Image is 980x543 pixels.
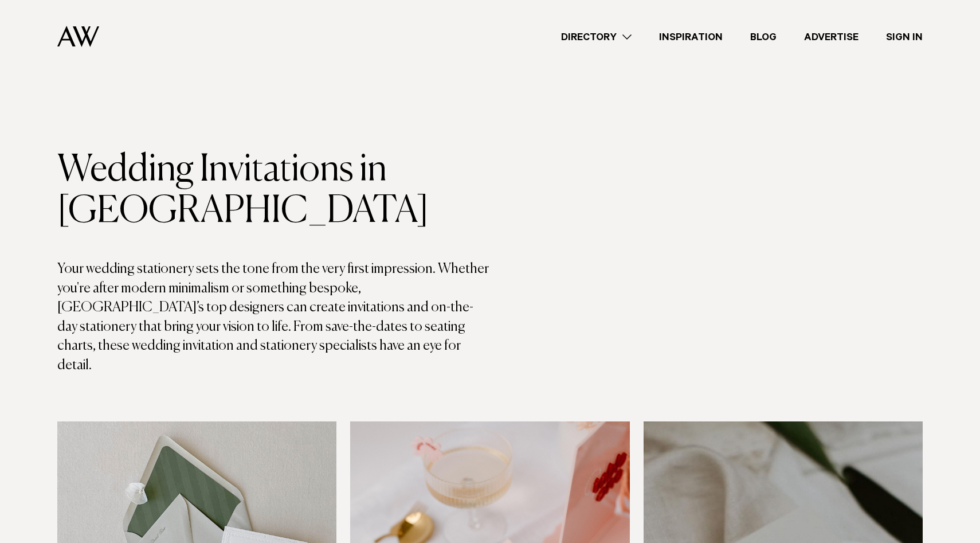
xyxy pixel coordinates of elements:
a: Inspiration [645,29,736,45]
p: Your wedding stationery sets the tone from the very first impression. Whether you're after modern... [57,260,490,376]
img: Auckland Weddings Logo [57,26,99,47]
h1: Wedding Invitations in [GEOGRAPHIC_DATA] [57,150,490,232]
a: Blog [736,29,790,45]
a: Sign In [872,29,936,45]
a: Directory [547,29,645,45]
a: Advertise [790,29,872,45]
